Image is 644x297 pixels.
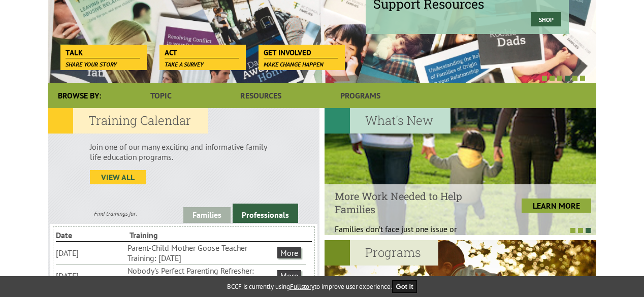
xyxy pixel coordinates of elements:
a: Topic [111,83,211,108]
li: [DATE] [56,270,125,282]
li: Nobody's Perfect Parenting Refresher: [DATE] [127,265,275,287]
a: Get Involved Make change happen [259,45,343,59]
span: Share your story [66,60,117,68]
li: Parent-Child Mother Goose Teacher Training: [DATE] [127,242,275,264]
a: Talk Share your story [60,45,145,59]
a: Shop [531,12,561,26]
a: Professionals [233,204,298,223]
span: Act [165,47,239,58]
a: view all [90,170,146,184]
h2: What's New [325,108,450,134]
li: [DATE] [56,247,125,259]
div: Browse By: [48,83,111,108]
span: Make change happen [264,60,324,68]
a: LEARN MORE [522,199,591,213]
div: Find trainings for: [48,210,183,217]
li: Training [130,229,201,241]
a: Programs [311,83,410,108]
a: Act Take a survey [159,45,244,59]
a: Resources [211,83,310,108]
a: More [277,270,301,281]
p: Families don’t face just one issue or problem;... [335,224,487,244]
h2: Programs [325,240,438,266]
a: Fullstory [290,282,314,291]
li: Date [56,229,127,241]
span: Talk [66,47,140,58]
h4: More Work Needed to Help Families [335,189,487,216]
a: More [277,247,301,258]
span: Get Involved [264,47,338,58]
h2: Training Calendar [48,108,208,134]
span: Take a survey [165,60,204,68]
p: Join one of our many exciting and informative family life education programs. [90,142,277,162]
button: Got it [392,280,417,293]
a: Families [183,207,231,223]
